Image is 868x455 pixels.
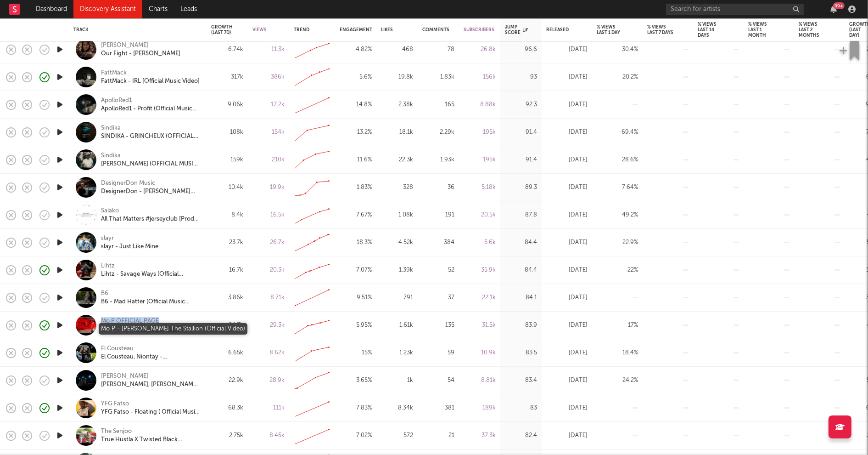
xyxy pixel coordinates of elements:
div: 165 [422,99,454,110]
a: YFG Fatso [101,400,129,408]
a: All That Matters #jerseyclub [Prod. Salako] [101,215,200,223]
div: 1k [381,375,413,386]
a: DesignerDon Music [101,179,155,188]
div: 22.9 % [597,237,638,248]
div: 3.65 % [340,375,372,386]
div: [DATE] [546,72,588,83]
div: % Views Last 14 Days [698,22,725,38]
div: 84.1 [505,292,537,303]
div: [DATE] [546,127,588,138]
div: 99 + [833,2,845,9]
div: 22.3k [381,154,413,165]
div: 210k [252,154,285,165]
div: 6.65k [211,347,243,358]
div: 68.3k [211,403,243,414]
div: The Senjoo [101,427,132,436]
div: ApolloRed1 [101,97,132,105]
div: Trend [294,27,326,33]
a: YFG Fatso - Floating ( Official Music Video ) [ Edited By [PERSON_NAME]] [101,408,200,416]
div: [DATE] [546,44,588,55]
div: [PERSON_NAME], [PERSON_NAME], [PERSON_NAME], ei armasta (Official Music Video) [101,381,200,389]
div: 5.18k [464,182,496,193]
div: 6.74k [211,44,243,55]
div: Mo P OFFICIAL PAGE [101,317,159,325]
div: 9.51 % [340,292,372,303]
div: 189k [464,403,496,414]
div: 5.95 % [340,320,372,331]
div: [PERSON_NAME] (OFFICIAL MUSIC VIDEO) [101,160,200,168]
div: 84.4 [505,265,537,276]
div: 7.64 % [597,182,638,193]
div: 8.88k [464,99,496,110]
div: 20.2 % [597,72,638,83]
div: 2.75k [211,430,243,441]
a: Mo P - [PERSON_NAME] The Stallion (Official Video) [101,325,200,334]
div: Salako [101,207,119,215]
div: 11.3k [252,44,285,55]
a: El Cousteau [101,345,134,353]
div: 8.45k [252,430,285,441]
div: 5.6k [464,237,496,248]
div: 8.4k [211,210,243,221]
div: [DATE] [546,210,588,221]
div: 16.7k [211,265,243,276]
div: 5.6 % [340,72,372,83]
div: 14.8 % [340,99,372,110]
a: ApolloRed1 - Profit (Official Music Video) [101,105,200,113]
div: 91.4 [505,154,537,165]
div: slayr - Just Like Mine [101,243,158,251]
div: 18.4 % [597,347,638,358]
div: 22.1k [464,292,496,303]
div: 22.9k [211,375,243,386]
div: 3.86k [211,292,243,303]
div: 35.9k [464,265,496,276]
div: 195k [464,154,496,165]
div: 54 [422,375,454,386]
div: 84.4 [505,237,537,248]
div: 317k [211,72,243,83]
div: 791 [381,292,413,303]
div: [DATE] [546,375,588,386]
input: Search for artists [666,4,804,15]
a: [PERSON_NAME] [101,41,148,50]
a: Our Fight - [PERSON_NAME] [101,50,180,58]
div: 13.2 % [340,127,372,138]
div: 24.7k [211,320,243,331]
div: Sindika [101,124,121,132]
a: slayr [101,234,114,243]
div: 83 [505,403,537,414]
div: 69.4 % [597,127,638,138]
div: 23.7k [211,237,243,248]
div: 2.38k [381,99,413,110]
div: 135 [422,320,454,331]
div: 92.3 [505,99,537,110]
div: [PERSON_NAME] [101,372,148,381]
div: 83.4 [505,375,537,386]
div: B6 [101,290,108,298]
div: SINDIKA - GRINCHEUX (OFFICIAL AUDIO VIDEO) [101,132,200,141]
div: 49.2 % [597,210,638,221]
div: 29.3k [252,320,285,331]
div: [DATE] [546,182,588,193]
div: 18.3 % [340,237,372,248]
div: 154k [252,127,285,138]
a: DesignerDon - [PERSON_NAME] (Wassup) (Official Music Video) [101,188,200,196]
div: 1.83k [422,72,454,83]
div: 37 [422,292,454,303]
div: 36 [422,182,454,193]
div: 78 [422,44,454,55]
div: Views [252,27,271,33]
div: 8.34k [381,403,413,414]
div: 26.8k [464,44,496,55]
div: Track [73,27,197,33]
div: True Hustla X Twisted Black (Freestyle) [101,436,200,444]
div: 1.61k [381,320,413,331]
div: 10.4k [211,182,243,193]
div: 16.5k [252,210,285,221]
div: % Views Last 2 Months [799,22,826,38]
div: 7.02 % [340,430,372,441]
